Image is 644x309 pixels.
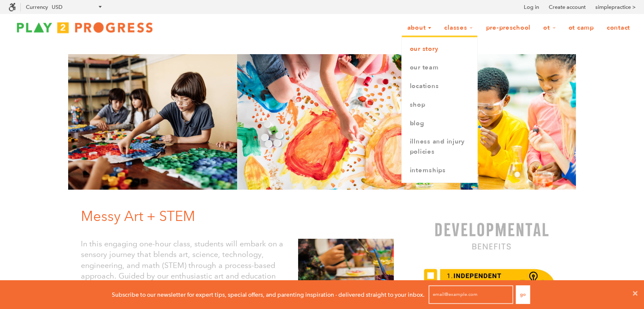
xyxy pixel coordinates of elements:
[439,20,478,36] a: Classes
[402,58,477,77] a: Our Team
[402,40,477,58] a: Our Story
[595,3,636,11] a: simplepractice >
[8,19,161,36] img: Play2Progress logo
[538,20,561,36] a: OT
[402,77,477,96] a: Locations
[402,132,477,161] a: Illness and Injury Policies
[26,4,48,10] label: Currency
[401,20,437,36] a: About
[428,285,513,304] input: email@example.com
[516,285,530,304] button: Go
[81,207,401,226] h1: Messy Art + STEM
[480,20,536,36] a: Pre-Preschool
[549,3,586,11] a: Create account
[524,3,539,11] a: Log in
[402,161,477,180] a: Internships
[112,290,425,299] p: Subscribe to our newsletter for expert tips, special offers, and parenting inspiration - delivere...
[563,20,600,36] a: OT Camp
[402,114,477,133] a: Blog
[402,96,477,114] a: Shop
[601,20,636,36] a: Contact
